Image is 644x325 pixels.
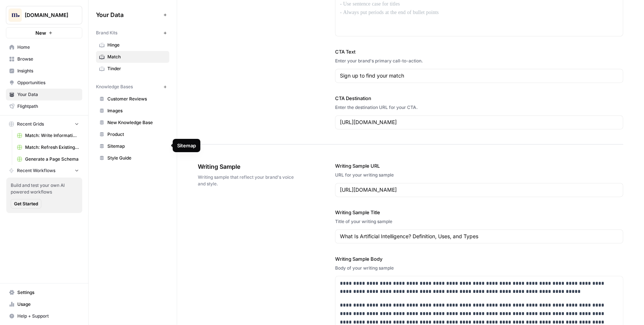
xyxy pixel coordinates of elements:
span: Recent Grids [17,121,44,127]
button: New [6,27,82,38]
span: Writing Sample [198,162,294,171]
span: Knowledge Bases [96,83,133,90]
button: Recent Workflows [6,165,82,176]
button: Recent Grids [6,119,82,130]
span: Opportunities [17,79,79,86]
span: Match: Write Informational Article [25,132,79,139]
label: CTA Text [335,48,623,56]
a: Opportunities [6,77,82,89]
a: Tinder [96,63,169,75]
span: Get Started [14,201,38,207]
input: Game Day Gear Guide [340,233,619,240]
div: Body of your writing sample [335,265,623,272]
div: Enter your brand's primary call-to-action. [335,58,623,65]
a: New Knowledge Base [96,117,169,129]
span: Brand Kits [96,30,117,36]
span: Generate a Page Schema [25,156,79,162]
a: Insights [6,65,82,77]
a: Settings [6,287,82,298]
div: Enter the destination URL for your CTA. [335,105,623,111]
a: Customer Reviews [96,93,169,105]
span: Match: Refresh Existing Content [25,144,79,151]
span: Sitemap [107,143,166,150]
button: Workspace: Match.com [6,6,82,24]
span: Tinder [107,65,166,72]
button: Help + Support [6,310,82,322]
input: www.sundaysoccer.com/game-day [340,187,619,194]
div: URL for your writing sample [335,172,623,179]
span: New Knowledge Base [107,119,166,126]
a: Usage [6,298,82,310]
a: Product [96,129,169,140]
span: Product [107,131,166,138]
label: Writing Sample Title [335,209,623,216]
label: CTA Destination [335,95,623,102]
a: Match: Write Informational Article [14,130,82,141]
a: Hinge [96,39,169,51]
a: Your Data [6,89,82,100]
span: Writing sample that reflect your brand's voice and style. [198,174,294,188]
a: Match: Refresh Existing Content [14,141,82,153]
span: Your Data [17,91,79,98]
a: Home [6,41,82,53]
a: Images [96,105,169,117]
span: Customer Reviews [107,96,166,102]
a: Browse [6,53,82,65]
span: Match [107,54,166,60]
a: Match [96,51,169,63]
span: Usage [17,301,79,308]
a: Style Guide [96,152,169,164]
input: www.sundaysoccer.com/gearup [340,119,619,126]
span: Style Guide [107,155,166,161]
button: Get Started [11,199,41,209]
span: Browse [17,56,79,62]
label: Writing Sample Body [335,256,623,263]
img: Match.com Logo [8,8,22,22]
span: Insights [17,68,79,74]
span: [DOMAIN_NAME] [25,11,69,19]
label: Writing Sample URL [335,162,623,170]
span: Your Data [96,10,161,19]
span: Flightpath [17,103,79,110]
span: Settings [17,289,79,296]
span: New [35,29,46,37]
a: Flightpath [6,100,82,112]
span: Images [107,107,166,114]
span: Recent Workflows [17,167,55,174]
span: Hinge [107,42,166,48]
input: Gear up and get in the game with Sunday Soccer! [340,72,619,80]
span: Build and test your own AI powered workflows [11,182,78,195]
span: Help + Support [17,313,79,319]
div: Sitemap [177,142,196,149]
a: Sitemap [96,140,169,152]
div: Title of your writing sample [335,219,623,225]
a: Generate a Page Schema [14,153,82,165]
span: Home [17,44,79,51]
